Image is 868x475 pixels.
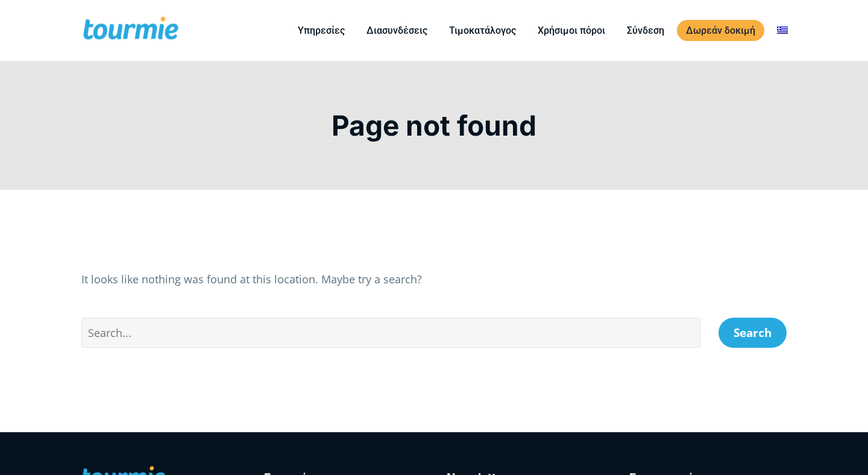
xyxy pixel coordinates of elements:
[618,23,673,38] a: Σύνδεση
[719,318,787,348] button: Search
[677,20,764,41] a: Δωρεάν δοκιμή
[81,318,700,348] input: Search...
[289,23,354,38] a: Υπηρεσίες
[357,23,436,38] a: Διασυνδέσεις
[81,271,787,288] p: It looks like nothing was found at this location. Maybe try a search?
[440,23,525,38] a: Τιμοκατάλογος
[529,23,614,38] a: Χρήσιμοι πόροι
[81,109,787,142] h1: Page not found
